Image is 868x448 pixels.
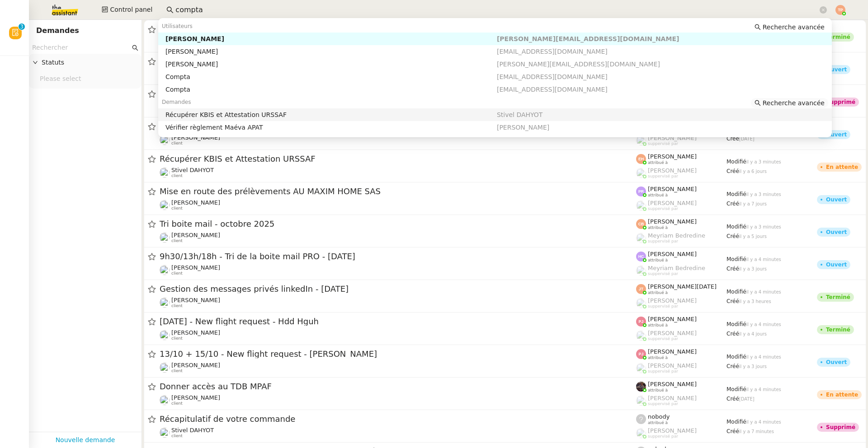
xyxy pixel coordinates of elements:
img: users%2FPPrFYTsEAUgQy5cK5MCpqKbOX8K2%2Favatar%2FCapture%20d%E2%80%99e%CC%81cran%202023-06-05%20a%... [636,135,646,145]
span: attribué à [648,160,668,165]
span: attribué à [648,355,668,360]
span: Modifié [726,321,746,327]
span: suppervisé par [648,369,678,374]
span: il y a 6 jours [739,169,767,174]
nz-badge-sup: 3 [19,23,25,30]
span: client [171,336,183,341]
app-user-label: suppervisé par [636,395,726,406]
span: client [171,141,183,146]
img: svg [636,252,646,261]
input: Rechercher [32,42,130,53]
img: users%2FKIcnt4T8hLMuMUUpHYCYQM06gPC2%2Favatar%2F1dbe3bdc-0f95-41bf-bf6e-fc84c6569aaf [160,168,170,177]
app-user-label: suppervisé par [636,330,726,341]
span: attribué à [648,258,668,263]
span: il y a 4 minutes [746,322,781,327]
span: suppervisé par [648,174,678,179]
span: suppervisé par [648,141,678,146]
app-user-label: suppervisé par [636,167,726,179]
span: [EMAIL_ADDRESS][DOMAIN_NAME] [497,86,608,93]
div: En attente [826,392,858,397]
span: il y a 5 jours [739,234,767,239]
button: Control panel [96,4,158,16]
div: En attente [826,164,858,170]
img: users%2FAXgjBsdPtrYuxuZvIJjRexEdqnq2%2Favatar%2F1599931753966.jpeg [160,395,170,405]
div: Ouvert [826,262,847,267]
app-user-label: attribué à [636,348,726,360]
app-user-detailed-label: client [160,394,636,406]
img: users%2FyQfMwtYgTqhRP2YHWHmG2s2LYaD3%2Favatar%2Fprofile-pic.png [636,428,646,438]
img: users%2F9mvJqJUvllffspLsQzytnd0Nt4c2%2Favatar%2F82da88e3-d90d-4e39-b37d-dcb7941179ae [160,233,170,243]
nz-page-header-title: Demandes [36,24,79,37]
app-user-detailed-label: client [160,199,636,211]
img: users%2FME7CwGhkVpexbSaUxoFyX6OhGQk2%2Favatar%2Fe146a5d2-1708-490f-af4b-78e736222863 [160,200,170,210]
span: il y a 3 minutes [746,192,781,197]
app-user-detailed-label: client [160,167,636,178]
span: Stivel DAHYOT [171,167,214,173]
span: [PERSON_NAME] [171,362,220,369]
app-user-label: attribué à [636,186,726,197]
app-user-label: attribué à [636,283,726,295]
img: svg [636,349,646,359]
app-user-label: suppervisé par [636,200,726,211]
span: attribué à [648,290,668,295]
img: users%2FTDxDvmCjFdN3QFePFNGdQUcJcQk1%2Favatar%2F0cfb3a67-8790-4592-a9ec-92226c678442 [160,265,170,275]
span: [PERSON_NAME] [648,153,697,160]
span: Tri boite mail - octobre 2025 [160,220,636,228]
div: Compta [165,73,497,81]
span: [EMAIL_ADDRESS][DOMAIN_NAME] [497,73,608,80]
a: Nouvelle demande [56,435,115,445]
span: il y a 3 minutes [746,159,781,164]
app-user-label: suppervisé par [636,135,726,146]
span: Modifié [726,386,746,392]
img: users%2FC9SBsJ0duuaSgpQFj5LgoEX8n0o2%2Favatar%2Fec9d51b8-9413-4189-adfb-7be4d8c96a3c [160,363,170,373]
div: [PERSON_NAME] [165,47,497,56]
span: client [171,271,183,276]
span: Créé [726,363,739,369]
img: users%2F37wbV9IbQuXMU0UH0ngzBXzaEe12%2Favatar%2Fcba66ece-c48a-48c8-9897-a2adc1834457 [160,298,170,308]
span: [PERSON_NAME] [648,316,697,322]
input: Rechercher [175,4,818,16]
app-user-label: attribué à [636,251,726,262]
img: users%2FaellJyylmXSg4jqeVbanehhyYJm1%2Favatar%2Fprofile-pic%20(4).png [636,266,646,275]
span: Créé [726,201,739,207]
app-user-detailed-label: client [160,264,636,276]
app-user-detailed-label: client [160,134,636,146]
img: users%2FoFdbodQ3TgNoWt9kP3GXAs5oaCq1%2Favatar%2Fprofile-pic.png [636,298,646,308]
span: suppervisé par [648,336,678,341]
div: Terminé [826,34,850,40]
span: Control panel [110,5,152,15]
img: svg [636,317,646,327]
span: [PERSON_NAME] [171,232,220,238]
span: [PERSON_NAME] [648,427,697,434]
span: il y a 4 jours [739,331,767,336]
span: [PERSON_NAME] [497,124,549,131]
span: Modifié [726,159,746,165]
span: [PERSON_NAME] [648,330,697,336]
span: [EMAIL_ADDRESS][DOMAIN_NAME] [497,48,608,55]
span: Mise en route des prélèvements AU MAXIM HOME SAS [160,187,636,196]
span: [PERSON_NAME] [648,362,697,369]
span: Modifié [726,191,746,197]
img: users%2FoFdbodQ3TgNoWt9kP3GXAs5oaCq1%2Favatar%2Fprofile-pic.png [636,331,646,341]
span: Recherche avancée [763,98,825,107]
span: il y a 4 minutes [746,420,781,425]
span: 9h30/13h/18h - Tri de la boite mail PRO - [DATE] [160,252,636,261]
span: il y a 3 jours [739,364,767,369]
span: [DATE] [739,136,755,141]
span: Statuts [42,57,138,68]
app-user-label: suppervisé par [636,265,726,276]
span: suppervisé par [648,401,678,406]
app-user-label: suppervisé par [636,232,726,244]
span: client [171,173,183,178]
span: [PERSON_NAME] [648,395,697,401]
img: users%2FaellJyylmXSg4jqeVbanehhyYJm1%2Favatar%2Fprofile-pic%20(4).png [636,233,646,243]
span: Demandes [162,99,191,105]
span: [PERSON_NAME] [648,297,697,304]
img: svg [636,154,646,164]
div: Vérifier règlement Maéva APAT [165,123,497,131]
div: Ouvert [826,359,847,365]
span: [PERSON_NAME] [648,200,697,206]
span: Créé [726,331,739,337]
img: users%2FoFdbodQ3TgNoWt9kP3GXAs5oaCq1%2Favatar%2Fprofile-pic.png [636,396,646,406]
span: Gestion des messages privés linkedIn - [DATE] [160,285,636,293]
